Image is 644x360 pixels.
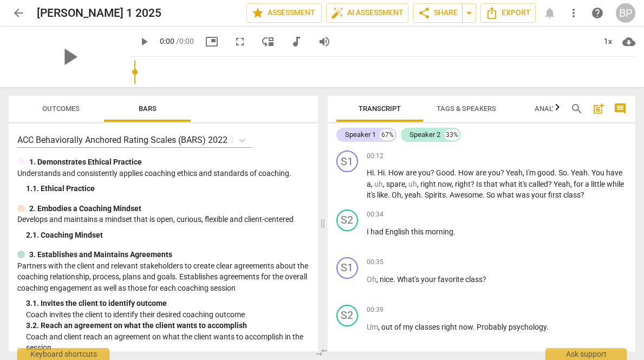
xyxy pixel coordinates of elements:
[506,168,523,177] span: Yeah
[499,180,518,188] span: what
[567,6,580,19] span: more_vert
[418,6,431,19] span: share
[480,3,536,23] button: Export
[359,104,401,113] span: Transcript
[392,191,401,199] span: Oh
[548,191,563,199] span: first
[205,35,218,48] span: picture_in_picture
[134,32,154,51] button: Play
[529,180,548,188] span: called
[26,230,309,241] div: 2. 1. Coaching Mindset
[476,168,488,177] span: are
[547,323,549,331] span: .
[441,323,459,331] span: right
[401,191,405,199] span: ,
[571,168,588,177] span: Yeah
[258,32,278,51] button: View player as separate pane
[484,180,499,188] span: that
[29,203,141,214] p: 2. Embodies a Coaching Mindset
[555,168,558,177] span: .
[26,309,309,320] p: Coach invites the client to identify their desired coaching outcome
[500,168,506,177] span: ?
[26,320,309,331] div: 3. 2. Reach an agreement on what the client wants to accomplish
[367,323,378,331] span: Filler word
[591,6,604,19] span: help
[367,258,383,267] span: 00:35
[251,6,264,19] span: star
[431,168,436,177] span: ?
[570,102,583,115] span: search
[413,3,463,23] button: Share
[526,168,537,177] span: I'm
[287,32,306,51] button: Switch to audio player
[55,43,83,71] span: play_arrow
[438,180,452,188] span: now
[381,323,394,331] span: out
[388,191,392,199] span: .
[377,191,388,199] span: like
[497,191,516,199] span: what
[453,227,456,236] span: .
[367,180,371,188] span: a
[138,35,151,48] span: play_arrow
[405,191,421,199] span: yeah
[485,6,531,19] span: Export
[17,214,309,225] p: Develops and maintains a mindset that is open, curious, flexible and client-centered
[374,168,378,177] span: .
[436,168,454,177] span: Good
[367,191,377,199] span: it's
[420,180,438,188] span: right
[315,32,334,51] button: Volume
[367,305,383,315] span: 00:39
[371,180,374,188] span: ,
[516,191,531,199] span: was
[462,3,476,23] button: Sharing summary
[415,323,441,331] span: classes
[367,168,374,177] span: Hi
[378,323,381,331] span: ,
[446,191,450,199] span: .
[477,323,509,331] span: Probably
[486,191,497,199] span: So
[454,168,458,177] span: .
[345,129,376,140] div: Speaker 1
[367,210,383,219] span: 00:34
[370,227,385,236] span: had
[251,6,317,19] span: Assessment
[336,257,358,279] div: Change speaker
[405,180,408,188] span: ,
[568,100,586,117] button: Search
[326,3,408,23] button: AI Assessment
[262,35,275,48] span: move_down
[418,6,458,19] span: Share
[397,275,421,284] span: What's
[403,323,415,331] span: my
[622,35,635,48] span: cloud_download
[567,168,571,177] span: .
[26,331,309,354] p: Coach and client reach an agreement on what the client wants to accomplish in the session
[548,180,554,188] span: ?
[471,180,476,188] span: ?
[230,32,250,51] button: Fullscreen
[523,168,526,177] span: ,
[558,168,567,177] span: So
[616,3,635,23] button: BP
[160,37,174,45] span: 0:00
[233,35,246,48] span: fullscreen
[411,227,425,236] span: this
[585,180,591,188] span: a
[463,6,476,19] span: arrow_drop_down
[202,32,222,51] button: Picture in picture
[563,191,581,199] span: class
[385,227,411,236] span: English
[509,323,547,331] span: psychology
[612,100,629,117] button: Show/Hide comments
[591,180,607,188] span: little
[537,168,555,177] span: good
[588,168,591,177] span: .
[590,100,607,117] button: Add summary
[367,227,370,236] span: I
[139,104,157,113] span: Bars
[393,275,397,284] span: .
